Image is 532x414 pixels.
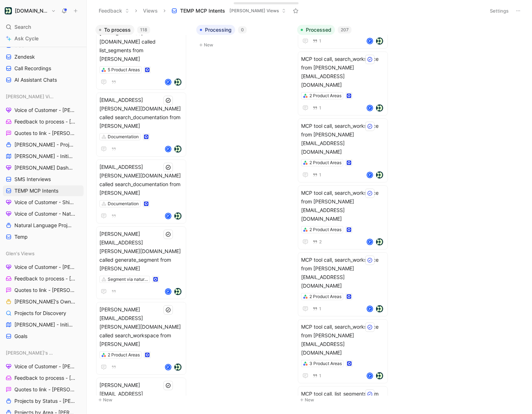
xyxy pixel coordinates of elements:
span: Feedback to process - [PERSON_NAME] [14,374,76,382]
button: Feedback [95,5,133,16]
span: [PERSON_NAME][EMAIL_ADDRESS][PERSON_NAME][DOMAIN_NAME] called generate_segment from [PERSON_NAME] [99,230,183,273]
span: Ask Cycle [14,34,39,43]
span: MCP tool call, search_workspace from [PERSON_NAME][EMAIL_ADDRESS][DOMAIN_NAME] [301,189,385,223]
span: 1 [319,106,321,110]
a: SMS Interviews [3,174,84,185]
div: 118 [137,26,150,33]
div: Documentation [108,133,139,140]
span: [PERSON_NAME] - Projects [14,141,74,148]
span: TEMP MCP Intents [14,187,58,194]
span: [PERSON_NAME][EMAIL_ADDRESS][PERSON_NAME][DOMAIN_NAME] called search_workspace from [PERSON_NAME] [99,305,183,348]
span: Search [14,23,31,31]
div: Search [3,22,84,32]
button: TEMP MCP Intents[PERSON_NAME] Views [168,5,289,16]
a: Feedback to process - [PERSON_NAME] [3,116,84,127]
img: logo [376,372,383,379]
span: Voice of Customer - [PERSON_NAME] [14,264,76,271]
a: MCP tool call, search_workspace from [PERSON_NAME][EMAIL_ADDRESS][DOMAIN_NAME]2 Product Areas1Plogo [298,252,388,316]
span: [PERSON_NAME]'s Owned Projects [14,298,75,305]
div: 2 Product Areas [309,293,341,300]
div: P [166,80,171,85]
span: [PERSON_NAME] - Initiatives [14,153,74,160]
div: To process118New [93,22,193,408]
span: MCP tool call, search_workspace from [PERSON_NAME][EMAIL_ADDRESS][DOMAIN_NAME] [301,55,385,89]
span: SMS Interviews [14,176,51,183]
a: Ask Cycle [3,33,84,44]
span: [PERSON_NAME][EMAIL_ADDRESS][DOMAIN_NAME] called list_segments from [PERSON_NAME] [99,20,183,63]
span: [EMAIL_ADDRESS][PERSON_NAME][DOMAIN_NAME] called search_documentation from [PERSON_NAME] [99,96,183,130]
div: 5 Product Areas [108,66,140,73]
button: 1 [311,372,323,380]
span: Processing [205,26,232,33]
a: Feedback to process - [PERSON_NAME] [3,273,84,284]
span: [PERSON_NAME] - Initiatives [14,321,74,328]
div: 2 Product Areas [108,351,140,359]
div: 207 [338,26,352,33]
a: [PERSON_NAME][EMAIL_ADDRESS][PERSON_NAME][DOMAIN_NAME] called generate_segment from [PERSON_NAME]... [96,226,186,299]
a: Voice of Customer - [PERSON_NAME] [3,262,84,273]
span: Feedback to process - [PERSON_NAME] [14,275,76,282]
img: logo [174,78,182,86]
a: Goals [3,331,84,342]
span: Quotes to link - [PERSON_NAME] [14,130,75,137]
span: Processed [306,26,331,33]
span: [PERSON_NAME] Dashboard [14,164,74,171]
a: [PERSON_NAME][EMAIL_ADDRESS][DOMAIN_NAME] called list_segments from [PERSON_NAME]5 Product AreasP... [96,17,186,90]
div: 2 Product Areas [309,159,341,166]
span: Zendesk [14,53,35,60]
div: P [166,289,171,294]
span: Natural Language Projects [14,222,74,229]
a: Zendesk [3,51,84,62]
a: [PERSON_NAME] - Projects [3,139,84,150]
a: Temp [3,231,84,242]
button: Settings [487,6,512,16]
span: Voice of Customer - Shipped [14,199,74,206]
button: Processing [196,25,235,35]
div: P [367,172,372,177]
div: 3 Product Areas [309,360,342,367]
a: MCP tool call, search_workspace from [PERSON_NAME][EMAIL_ADDRESS][DOMAIN_NAME]3 Product Areas1Plogo [298,319,388,383]
a: Voice of Customer - Natural Language [3,208,84,219]
a: Quotes to link - [PERSON_NAME] [3,285,84,296]
span: Projects for Discovery [14,310,66,317]
a: TEMP MCP Intents [3,185,84,196]
a: Quotes to link - [PERSON_NAME] [3,128,84,139]
a: [PERSON_NAME]'s Owned Projects [3,296,84,307]
a: MCP tool call, search_workspace from [PERSON_NAME][EMAIL_ADDRESS][DOMAIN_NAME]2 Product Areas1Plogo [298,118,388,183]
span: Projects by Status - [PERSON_NAME] [14,397,76,405]
a: Natural Language Projects [3,220,84,231]
div: Processing0New [193,22,294,53]
button: 2 [311,238,323,246]
button: New [196,41,291,49]
span: 1 [319,39,321,43]
span: Glen's Views [6,250,35,257]
span: Temp [14,233,28,240]
span: Call Recordings [14,65,51,72]
span: Voice of Customer - [PERSON_NAME] [14,107,76,114]
a: Quotes to link - [PERSON_NAME] [3,384,84,395]
a: [EMAIL_ADDRESS][PERSON_NAME][DOMAIN_NAME] called search_documentation from [PERSON_NAME]Documenta... [96,93,186,157]
button: New [95,396,191,404]
a: MCP tool call, search_workspace from [PERSON_NAME][EMAIL_ADDRESS][DOMAIN_NAME]2 Product Areas1Plogo [298,51,388,116]
div: P [367,239,372,244]
button: 1 [311,37,323,45]
a: [PERSON_NAME] Dashboard [3,162,84,173]
span: Quotes to link - [PERSON_NAME] [14,386,75,393]
a: Call Recordings [3,63,84,74]
a: Voice of Customer - Shipped [3,197,84,208]
img: logo [376,305,383,312]
img: logo [174,145,182,153]
div: P [367,105,372,111]
a: MCP tool call, search_workspace from [PERSON_NAME][EMAIL_ADDRESS][DOMAIN_NAME]2 Product Areas2Plogo [298,185,388,249]
img: logo [376,171,383,179]
span: Goals [14,333,27,340]
span: Feedback to process - [PERSON_NAME] [14,118,76,125]
div: P [367,39,372,44]
button: 1 [311,171,323,179]
div: [PERSON_NAME]'s Views [3,347,84,358]
span: [PERSON_NAME] Views [229,7,279,14]
span: TEMP MCP Intents [180,7,225,14]
span: AI Assistant Chats [14,76,57,84]
button: To process [95,25,134,35]
span: Quotes to link - [PERSON_NAME] [14,287,75,294]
